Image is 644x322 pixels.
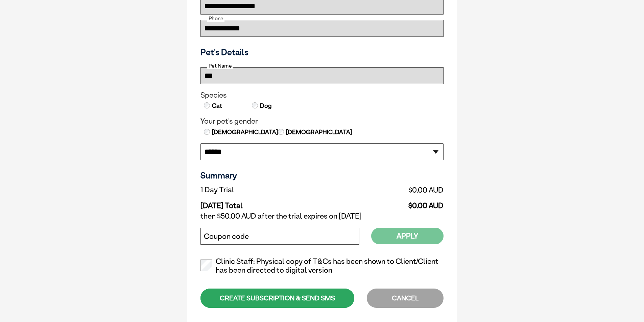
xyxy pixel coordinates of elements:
[200,196,333,210] td: [DATE] Total
[200,289,354,308] div: CREATE SUBSCRIPTION & SEND SMS
[204,232,249,241] label: Coupon code
[367,289,444,308] div: CANCEL
[200,257,444,275] label: Clinic Staff: Physical copy of T&Cs has been shown to Client/Client has been directed to digital ...
[200,259,212,271] input: Clinic Staff: Physical copy of T&Cs has been shown to Client/Client has been directed to digital ...
[200,170,444,180] h3: Summary
[207,16,224,22] label: Phone
[200,117,444,126] legend: Your pet's gender
[198,47,446,57] h3: Pet's Details
[200,210,444,222] td: then $50.00 AUD after the trial expires on [DATE]
[333,196,444,210] td: $0.00 AUD
[333,184,444,196] td: $0.00 AUD
[200,184,333,196] td: 1 Day Trial
[371,228,444,244] button: Apply
[200,91,444,100] legend: Species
